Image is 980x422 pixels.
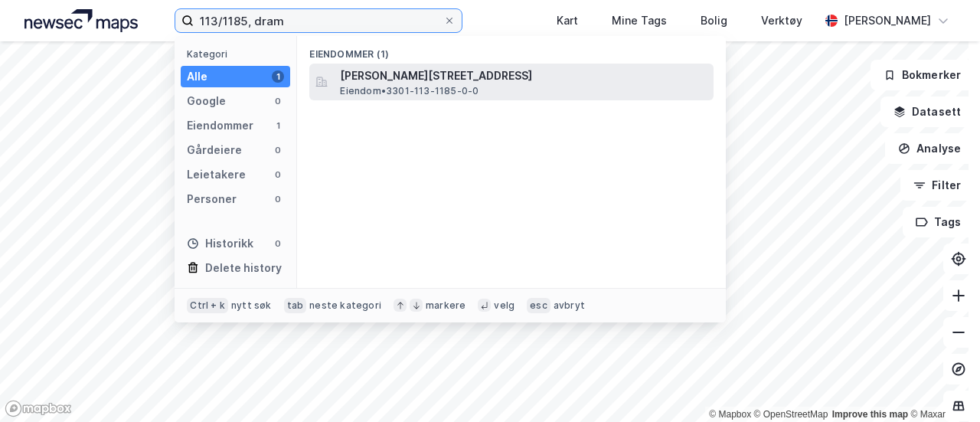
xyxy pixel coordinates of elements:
[701,11,727,30] div: Bolig
[272,168,284,181] div: 0
[187,92,226,110] div: Google
[272,70,284,83] div: 1
[272,119,284,132] div: 1
[272,95,284,107] div: 0
[272,193,284,205] div: 0
[187,48,290,60] div: Kategori
[187,116,253,135] div: Eiendommer
[340,67,707,85] span: [PERSON_NAME][STREET_ADDRESS]
[187,234,253,253] div: Historikk
[903,207,974,237] button: Tags
[309,299,381,312] div: neste kategori
[494,299,514,312] div: velg
[871,60,974,90] button: Bokmerker
[426,299,465,312] div: markere
[24,9,138,32] img: logo.a4113a55bc3d86da70a041830d287a7e.svg
[205,259,282,277] div: Delete history
[5,400,72,417] a: Mapbox homepage
[194,9,443,32] input: Søk på adresse, matrikkel, gårdeiere, leietakere eller personer
[880,97,974,127] button: Datasett
[187,190,237,208] div: Personer
[187,165,246,184] div: Leietakere
[557,11,578,30] div: Kart
[844,11,931,30] div: [PERSON_NAME]
[272,144,284,156] div: 0
[832,409,908,420] a: Improve this map
[554,299,585,312] div: avbryt
[272,237,284,250] div: 0
[754,409,828,420] a: OpenStreetMap
[187,67,207,86] div: Alle
[187,298,228,313] div: Ctrl + k
[903,348,980,422] iframe: Chat Widget
[231,299,272,312] div: nytt søk
[761,11,802,30] div: Verktøy
[709,409,751,420] a: Mapbox
[284,298,307,313] div: tab
[187,141,242,159] div: Gårdeiere
[527,298,550,313] div: esc
[297,36,726,64] div: Eiendommer (1)
[900,170,974,201] button: Filter
[340,85,479,97] span: Eiendom • 3301-113-1185-0-0
[885,133,974,164] button: Analyse
[612,11,667,30] div: Mine Tags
